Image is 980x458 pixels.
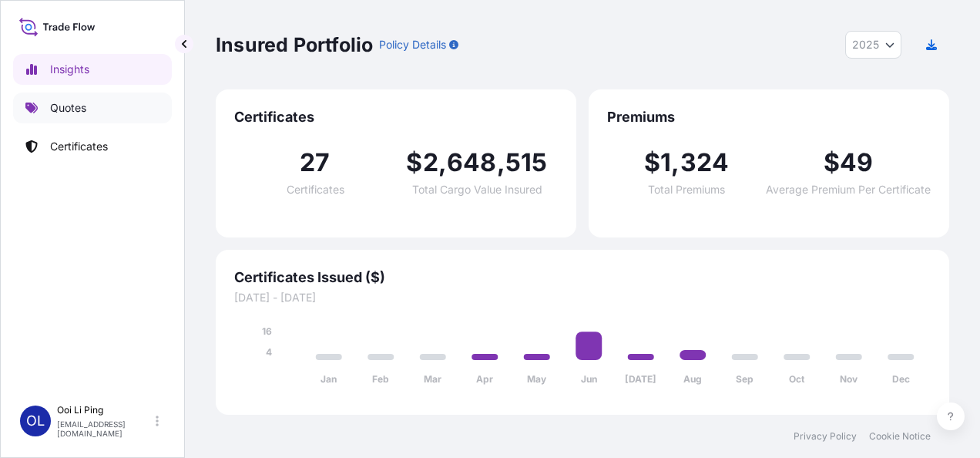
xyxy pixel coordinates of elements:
[476,373,493,385] tspan: Apr
[412,184,542,195] span: Total Cargo Value Insured
[57,404,153,416] p: Ooi Li Ping
[892,373,910,385] tspan: Dec
[13,131,172,162] a: Certificates
[424,373,441,385] tspan: Mar
[644,150,660,175] span: $
[789,373,805,385] tspan: Oct
[660,150,671,175] span: 1
[840,373,858,385] tspan: Nov
[406,150,422,175] span: $
[26,413,45,429] span: OL
[625,373,656,385] tspan: [DATE]
[497,150,505,175] span: ,
[607,108,931,126] span: Premiums
[447,150,497,175] span: 648
[372,373,389,385] tspan: Feb
[379,37,446,52] p: Policy Details
[262,325,272,337] tspan: 16
[216,32,373,57] p: Insured Portfolio
[13,93,172,123] a: Quotes
[736,373,753,385] tspan: Sep
[287,184,344,195] span: Certificates
[824,150,840,175] span: $
[683,373,702,385] tspan: Aug
[840,150,873,175] span: 49
[300,150,330,175] span: 27
[794,430,857,443] a: Privacy Policy
[648,184,725,195] span: Total Premiums
[50,62,89,77] p: Insights
[50,139,108,154] p: Certificates
[234,268,931,287] span: Certificates Issued ($)
[57,419,153,438] p: [EMAIL_ADDRESS][DOMAIN_NAME]
[852,37,879,52] span: 2025
[50,100,86,116] p: Quotes
[423,150,438,175] span: 2
[266,346,272,358] tspan: 4
[13,54,172,85] a: Insights
[321,373,337,385] tspan: Jan
[527,373,547,385] tspan: May
[845,31,901,59] button: Year Selector
[766,184,931,195] span: Average Premium Per Certificate
[671,150,680,175] span: ,
[234,108,558,126] span: Certificates
[680,150,730,175] span: 324
[438,150,447,175] span: ,
[234,290,931,305] span: [DATE] - [DATE]
[505,150,548,175] span: 515
[869,430,931,443] a: Cookie Notice
[581,373,597,385] tspan: Jun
